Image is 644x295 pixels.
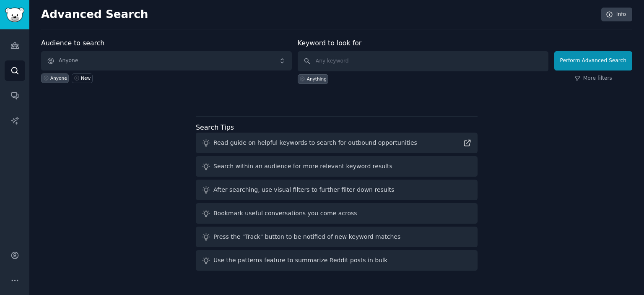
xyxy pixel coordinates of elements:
[213,162,392,171] div: Search within an audience for more relevant keyword results
[41,39,104,47] label: Audience to search
[5,8,24,22] img: GummySearch logo
[554,51,632,70] button: Perform Advanced Search
[298,51,548,71] input: Any keyword
[50,75,67,81] div: Anyone
[213,256,387,265] div: Use the patterns feature to summarize Reddit posts in bulk
[41,8,597,21] h2: Advanced Search
[213,138,417,147] div: Read guide on helpful keywords to search for outbound opportunities
[41,51,292,70] button: Anyone
[213,185,394,194] div: After searching, use visual filters to further filter down results
[213,232,400,241] div: Press the "Track" button to be notified of new keyword matches
[574,75,612,82] a: More filters
[81,75,91,81] div: New
[72,73,92,83] a: New
[601,8,632,22] a: Info
[196,123,234,131] label: Search Tips
[213,209,357,218] div: Bookmark useful conversations you come across
[298,39,362,47] label: Keyword to look for
[307,76,327,82] div: Anything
